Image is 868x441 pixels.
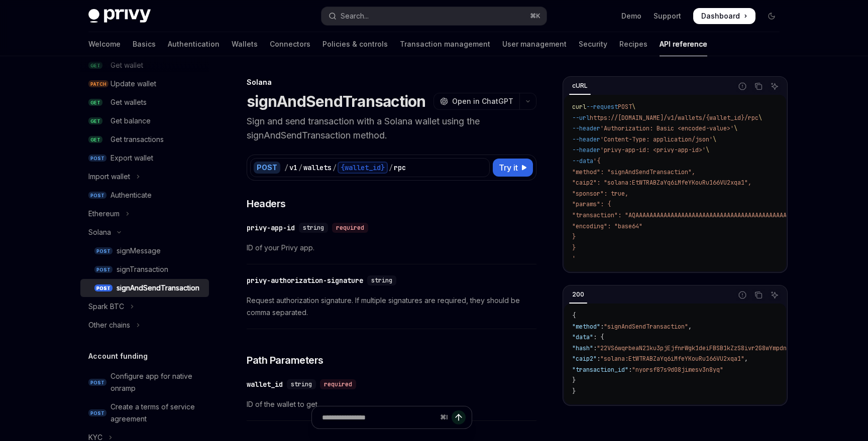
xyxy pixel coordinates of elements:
[88,379,106,386] span: POST
[572,190,628,198] span: "sponsor": true,
[80,316,209,334] button: Toggle Other chains section
[572,168,695,176] span: "method": "signAndSendTransaction",
[341,10,369,22] div: Search...
[333,163,337,173] div: /
[80,223,209,241] button: Toggle Solana section
[88,409,106,417] span: POST
[80,279,209,297] a: POSTsignAndSendTransaction
[117,263,168,275] div: signTransaction
[572,157,593,165] span: --data
[270,32,310,56] a: Connectors
[572,312,576,320] span: {
[628,366,632,374] span: :
[604,323,688,331] span: "signAndSendTransaction"
[572,376,576,384] span: }
[572,366,628,374] span: "transaction_id"
[88,226,111,238] div: Solana
[298,163,302,173] div: /
[572,344,593,352] span: "hash"
[88,319,130,331] div: Other chains
[247,197,286,211] span: Headers
[111,96,147,108] div: Get wallets
[111,133,164,145] div: Get transactions
[88,9,151,23] img: dark logo
[632,366,723,374] span: "nyorsf87s9d08jimesv3n8yq"
[303,163,332,173] div: wallets
[80,168,209,186] button: Toggle Import wallet section
[111,115,151,127] div: Get balance
[493,159,533,177] button: Try it
[88,136,102,143] span: GET
[88,171,130,183] div: Import wallet
[247,114,536,142] p: Sign and send transaction with a Solana wallet using the signAndSendTransaction method.
[693,8,755,24] a: Dashboard
[322,406,436,428] input: Ask a question...
[247,92,426,110] h1: signAndSendTransaction
[80,112,209,130] a: GETGet balance
[80,298,209,316] button: Toggle Spark BTC section
[322,32,388,56] a: Policies & controls
[619,32,647,56] a: Recipes
[80,242,209,260] a: POSTsignMessage
[80,93,209,111] a: GETGet wallets
[88,80,108,88] span: PATCH
[572,103,586,111] span: curl
[600,355,744,363] span: "solana:EtWTRABZaYq6iMfeYKouRu166VU2xqa1"
[593,344,597,352] span: :
[452,410,466,424] button: Send message
[569,288,587,301] div: 200
[94,284,113,292] span: POST
[600,323,604,331] span: :
[701,11,740,21] span: Dashboard
[572,233,576,241] span: }
[400,32,490,56] a: Transaction management
[572,387,576,395] span: }
[586,103,618,111] span: --request
[247,398,536,410] span: ID of the wallet to get.
[111,401,203,425] div: Create a terms of service agreement
[593,333,604,341] span: : {
[133,32,156,56] a: Basics
[289,163,297,173] div: v1
[111,189,152,201] div: Authenticate
[232,32,258,56] a: Wallets
[80,75,209,93] a: PATCHUpdate wallet
[572,135,600,143] span: --header
[394,163,406,173] div: rpc
[579,32,607,56] a: Security
[572,146,600,154] span: --header
[499,162,518,174] span: Try it
[303,224,324,232] span: string
[713,135,716,143] span: \
[752,80,765,93] button: Copy the contents from the code block
[88,208,120,220] div: Ethereum
[88,155,106,162] span: POST
[88,99,102,106] span: GET
[80,260,209,278] a: POSTsignTransaction
[291,380,312,388] span: string
[572,222,642,230] span: "encoding": "base64"
[736,288,749,302] button: Report incorrect code
[593,157,600,165] span: '{
[688,323,692,331] span: ,
[80,205,209,223] button: Toggle Ethereum section
[768,80,781,93] button: Ask AI
[321,7,547,25] button: Open search
[94,266,113,273] span: POST
[736,80,749,93] button: Report incorrect code
[654,11,681,21] a: Support
[590,114,758,122] span: https://[DOMAIN_NAME]/v1/wallets/{wallet_id}/rpc
[706,146,709,154] span: \
[572,355,597,363] span: "caip2"
[111,78,156,90] div: Update wallet
[597,355,600,363] span: :
[572,200,611,208] span: "params": {
[572,254,576,262] span: '
[80,149,209,167] a: POSTExport wallet
[734,124,737,132] span: \
[632,103,635,111] span: \
[284,163,288,173] div: /
[247,77,536,87] div: Solana
[572,333,593,341] span: "data"
[758,114,762,122] span: \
